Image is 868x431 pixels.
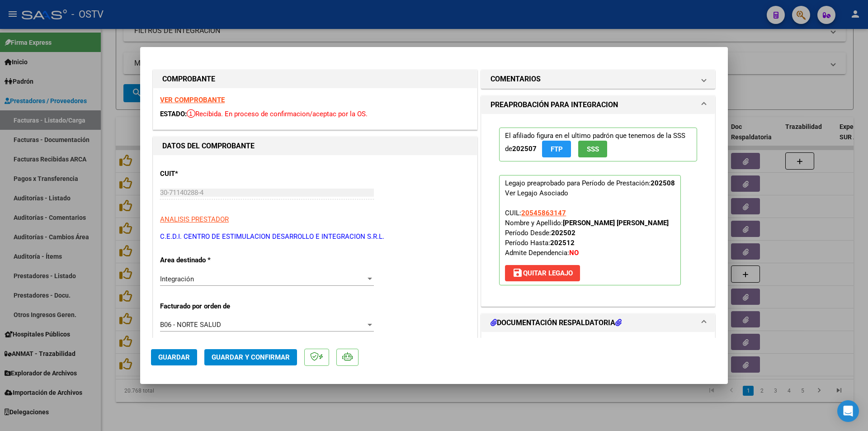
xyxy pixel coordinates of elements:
button: Guardar y Confirmar [204,349,297,365]
h1: COMENTARIOS [491,74,541,85]
span: CUIL: Nombre y Apellido: Período Desde: Período Hasta: Admite Dependencia: [505,209,669,257]
button: Quitar Legajo [505,265,580,281]
strong: [PERSON_NAME] [PERSON_NAME] [563,219,669,227]
mat-expansion-panel-header: DOCUMENTACIÓN RESPALDATORIA [481,314,715,332]
strong: 202512 [550,239,575,247]
button: FTP [542,141,571,157]
span: 20545863147 [521,209,566,217]
p: Area destinado * [160,255,253,265]
p: El afiliado figura en el ultimo padrón que tenemos de la SSS de [499,128,697,161]
span: Guardar [158,353,190,361]
p: CUIT [160,169,253,179]
div: Open Intercom Messenger [837,400,859,422]
span: Integración [160,275,194,283]
strong: COMPROBANTE [162,75,215,83]
button: SSS [578,141,607,157]
strong: 202502 [551,229,576,237]
div: PREAPROBACIÓN PARA INTEGRACION [481,114,715,306]
span: Recibida. En proceso de confirmacion/aceptac por la OS. [187,110,368,118]
span: Guardar y Confirmar [212,353,290,361]
mat-expansion-panel-header: PREAPROBACIÓN PARA INTEGRACION [481,96,715,114]
span: Quitar Legajo [512,269,573,277]
span: ESTADO: [160,110,187,118]
strong: NO [569,249,579,257]
span: ANALISIS PRESTADOR [160,215,229,223]
strong: 202507 [512,145,537,153]
span: FTP [551,145,563,153]
h1: DOCUMENTACIÓN RESPALDATORIA [491,317,622,328]
strong: 202508 [651,179,675,187]
p: Facturado por orden de [160,301,253,312]
p: Legajo preaprobado para Período de Prestación: [499,175,681,285]
mat-icon: save [512,267,523,278]
span: SSS [587,145,599,153]
strong: DATOS DEL COMPROBANTE [162,142,255,150]
div: Ver Legajo Asociado [505,188,568,198]
span: B06 - NORTE SALUD [160,321,221,329]
button: Guardar [151,349,197,365]
mat-expansion-panel-header: COMENTARIOS [481,70,715,88]
a: VER COMPROBANTE [160,96,225,104]
p: C.E.D.I. CENTRO DE ESTIMULACION DESARROLLO E INTEGRACION S.R.L. [160,232,470,242]
h1: PREAPROBACIÓN PARA INTEGRACION [491,99,618,110]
